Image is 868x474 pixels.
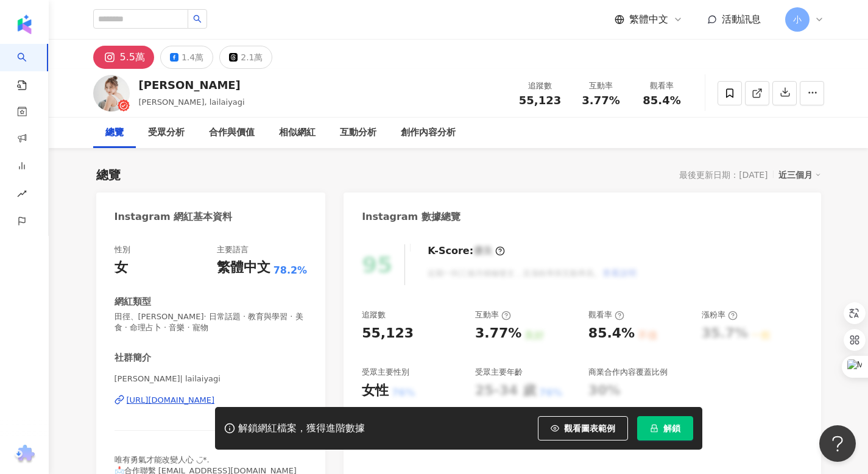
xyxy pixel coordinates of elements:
[362,381,389,400] div: 女性
[643,94,680,107] span: 85.4%
[15,15,34,34] img: logo icon
[105,126,124,140] div: 總覽
[519,94,561,107] span: 55,123
[778,167,821,183] div: 近三個月
[115,258,128,277] div: 女
[127,395,215,406] div: [URL][DOMAIN_NAME]
[93,46,154,69] button: 5.5萬
[475,310,511,320] div: 互動率
[629,13,668,26] span: 繁體中文
[639,80,685,92] div: 觀看率
[217,258,270,277] div: 繁體中文
[362,324,414,343] div: 55,123
[582,94,619,107] span: 3.77%
[588,310,624,320] div: 觀看率
[362,210,460,224] div: Instagram 數據總覽
[115,295,151,308] div: 網紅類型
[517,80,563,92] div: 追蹤數
[219,46,272,69] button: 2.1萬
[722,13,761,25] span: 活動訊息
[340,126,376,140] div: 互動分析
[702,310,738,320] div: 漲粉率
[139,97,245,107] span: [PERSON_NAME], lailaiyagi
[637,416,693,440] button: 解鎖
[475,367,523,378] div: 受眾主要年齡
[217,244,249,255] div: 主要語言
[120,49,145,66] div: 5.5萬
[401,126,456,140] div: 創作內容分析
[273,264,308,277] span: 78.2%
[115,352,151,364] div: 社群簡介
[182,49,203,66] div: 1.4萬
[96,166,121,183] div: 總覽
[115,210,233,224] div: Instagram 網紅基本資料
[588,367,668,378] div: 商業合作內容覆蓋比例
[241,49,263,66] div: 2.1萬
[115,311,308,333] span: 田徑、[PERSON_NAME]· 日常話題 · 教育與學習 · 美食 · 命理占卜 · 音樂 · 寵物
[17,182,27,209] span: rise
[148,126,185,140] div: 受眾分析
[793,13,802,26] span: 小
[538,416,628,440] button: 觀看圖表範例
[578,80,624,92] div: 互動率
[588,324,635,343] div: 85.4%
[115,373,308,384] span: [PERSON_NAME]| lailaiyagi
[115,395,308,406] a: [URL][DOMAIN_NAME]
[663,423,680,433] span: 解鎖
[279,126,316,140] div: 相似網紅
[93,75,130,111] img: KOL Avatar
[362,310,386,320] div: 追蹤數
[428,244,505,258] div: K-Score :
[475,324,521,343] div: 3.77%
[238,422,365,435] div: 解鎖網紅檔案，獲得進階數據
[193,15,202,23] span: search
[209,126,255,140] div: 合作與價值
[679,170,767,180] div: 最後更新日期：[DATE]
[650,424,658,433] span: lock
[115,244,130,255] div: 性別
[17,44,41,91] a: search
[564,423,615,433] span: 觀看圖表範例
[13,445,37,464] img: chrome extension
[362,367,409,378] div: 受眾主要性別
[139,77,245,93] div: [PERSON_NAME]
[160,46,213,69] button: 1.4萬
